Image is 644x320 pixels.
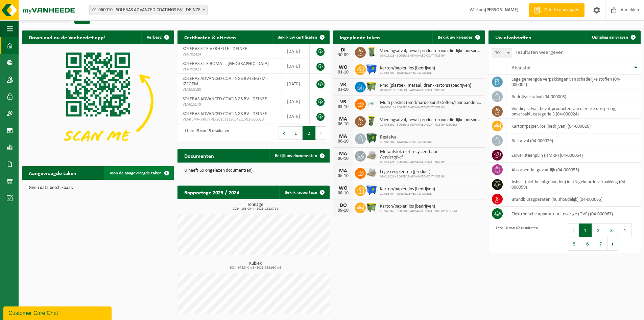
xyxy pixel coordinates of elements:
[90,5,207,15] span: 01-060010 - SOLERAS ADVANCED COATINGS BV - DEINZE
[366,115,377,127] img: WB-0060-HPE-GN-50
[380,187,435,192] span: Karton/papier, los (bedrijven)
[336,156,350,161] div: 06-10
[380,140,432,144] span: 10-985704 - MATRIJZENBOUW COENE
[380,71,435,75] span: 10-985704 - MATRIJZENBOUW COENE
[183,102,277,107] span: VLA615179
[183,97,267,102] span: SOLERAS ADVANCED COATINGS BV - DEINZE
[177,149,221,162] h2: Documenten
[506,163,641,177] td: absorbentia, gevaarlijk (04-000055)
[181,261,330,270] h3: Kubiek
[380,100,482,106] span: Multi plastics (pmd/harde kunststoffen/spanbanden/eps/folie naturel/folie gemeng...
[506,192,641,207] td: brandblusapparaten (huishoudelijk) (04-000065)
[289,126,303,140] button: 1
[177,30,243,44] h2: Certificaten & attesten
[506,177,641,192] td: asbest (niet hechtgebonden) in UN gekeurde verpakking (04-000059)
[333,30,387,44] h2: Ingeplande taken
[275,154,317,158] span: Bekijk uw documenten
[104,166,173,180] a: Toon de aangevraagde taken
[592,35,628,40] span: Ophaling aanvragen
[366,150,377,161] img: LP-PA-00000-WDN-11
[184,168,323,173] p: U heeft 69 ongelezen document(en).
[438,35,473,40] span: Bekijk uw kalender
[22,44,174,158] img: Download de VHEPlus App
[366,184,377,196] img: WB-1100-HPE-BE-01
[177,186,246,199] h2: Rapportage 2025 / 2024
[336,99,350,105] div: VR
[282,109,310,124] td: [DATE]
[618,223,631,237] button: 4
[141,30,173,44] button: Verberg
[506,74,641,89] td: lege gemengde verpakkingen van schadelijke stoffen (04-000002)
[336,151,350,156] div: MA
[568,237,581,251] button: 5
[336,87,350,92] div: 03-10
[336,186,350,191] div: WO
[336,65,350,70] div: WO
[183,76,268,87] span: SOLERAS ADVANCED COATINGS BV-IZEGEM - IZEGEM
[511,65,531,71] span: Afvalstof
[181,202,330,211] h3: Tonnage
[22,166,83,179] h2: Aangevraagde taken
[492,48,512,58] span: 10
[366,98,377,109] img: LP-SK-00500-LPE-16
[485,7,519,13] strong: [PERSON_NAME]
[380,204,457,209] span: Karton/papier, los (bedrijven)
[488,30,538,44] h2: Uw afvalstoffen
[492,223,538,251] div: 1 tot 10 van 62 resultaten
[336,53,350,58] div: 30-09
[432,30,484,44] a: Bekijk uw kalender
[282,94,310,109] td: [DATE]
[183,61,269,66] span: SOLERAS SITE BOMAT - [GEOGRAPHIC_DATA]
[587,30,640,44] a: Ophaling aanvragen
[181,266,330,270] span: 2024: 675,340 m3 - 2025: 369,960 m3
[380,123,482,127] span: 10-943362 - SOLERAS ADVANCED COATINGS BV-IZEGEM
[269,149,329,163] a: Bekijk uw documenten
[336,122,350,127] div: 06-10
[492,48,512,58] span: 10
[366,132,377,144] img: WB-1100-HPE-GN-01
[380,192,435,196] span: 10-985704 - MATRIJZENBOUW COENE
[89,5,208,15] span: 01-060010 - SOLERAS ADVANCED COATINGS BV - DEINZE
[592,223,605,237] button: 2
[282,44,310,59] td: [DATE]
[336,82,350,87] div: VR
[336,203,350,208] div: DO
[380,149,445,155] span: Metaalstof, niet recycleerbaar
[380,88,471,92] span: 01-060010 - SOLERAS ADVANCED COATINGS BV
[279,186,329,199] a: Bekijk rapportage
[316,126,326,140] button: Next
[506,119,641,133] td: karton/papier, los (bedrijven) (04-000026)
[581,237,594,251] button: 6
[607,237,618,251] button: Next
[336,134,350,139] div: MA
[506,207,641,221] td: elektronische apparatuur - overige (OVE) (04-000067)
[366,201,377,213] img: WB-1100-HPE-GN-50
[279,126,289,140] button: Previous
[380,155,403,160] i: Poederafval
[147,35,162,40] span: Verberg
[506,89,641,104] td: bedrijfsrestafval (04-000008)
[183,111,267,116] span: SOLERAS ADVANCED COATINGS BV - DEINZE
[336,191,350,196] div: 08-10
[579,223,592,237] button: 1
[529,3,585,17] a: Offerte aanvragen
[380,54,482,58] span: 02-011126 - SOLERAS ADVANCED COATINGS BV
[303,126,316,140] button: 2
[380,160,445,164] span: 02-011126 - SOLERAS ADVANCED COATINGS BV
[29,186,167,190] p: Geen data beschikbaar.
[183,117,277,122] span: VLAREMA-ARCHIVE-20131119154222-01-060010
[380,66,435,71] span: Karton/papier, los (bedrijven)
[506,104,641,119] td: voedingsafval, bevat producten van dierlijke oorsprong, onverpakt, categorie 3 (04-000024)
[380,135,432,140] span: Restafval
[336,116,350,122] div: MA
[380,175,445,179] span: 02-011126 - SOLERAS ADVANCED COATINGS BV
[380,83,471,88] span: Pmd (plastiek, metaal, drankkartons) (bedrijven)
[516,50,564,55] label: resultaten weergeven
[366,46,377,58] img: WB-0140-HPE-GN-50
[568,223,579,237] button: Previous
[278,35,317,40] span: Bekijk uw certificaten
[336,47,350,53] div: DI
[272,30,329,44] a: Bekijk uw certificaten
[22,30,112,44] h2: Download nu de Vanheede+ app!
